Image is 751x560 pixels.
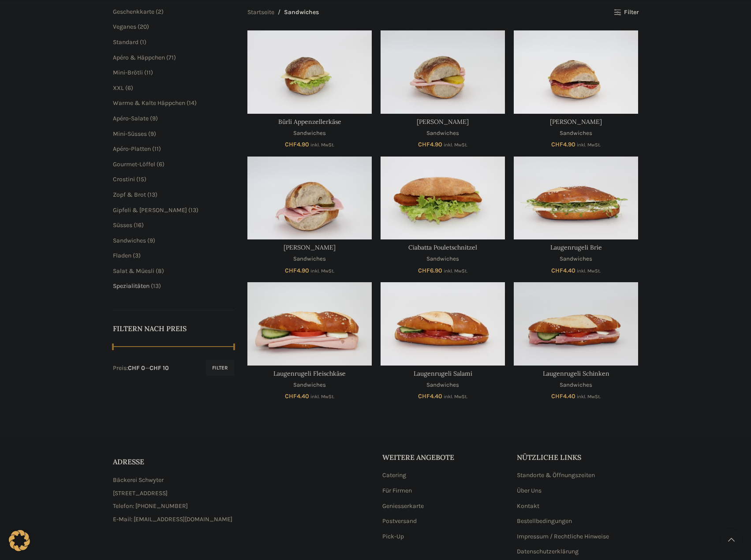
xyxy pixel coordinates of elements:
span: Apéro-Salate [113,115,149,122]
a: Laugenrugeli Salami [381,282,505,365]
a: Standard [113,38,138,46]
a: Apéro & Häppchen [113,54,165,61]
a: Laugenrugeli Brie [550,243,602,251]
a: Sandwiches [560,381,592,389]
span: [STREET_ADDRESS] [113,489,168,498]
a: Laugenrugeli Schinken [543,370,609,377]
bdi: 4.40 [551,392,575,400]
span: 13 [153,282,159,290]
span: Sandwiches [113,237,146,244]
span: Bäckerei Schwyter [113,475,164,485]
a: Sandwiches [426,381,459,389]
small: inkl. MwSt. [444,394,467,399]
a: Sandwiches [426,129,459,138]
span: CHF [285,267,297,274]
a: Veganes [113,23,136,30]
span: 9 [149,237,153,244]
a: List item link [113,515,369,524]
span: CHF 0 [128,364,145,372]
bdi: 4.90 [285,141,309,148]
a: Geniesserkarte [382,502,425,511]
a: Mini-Brötli [113,69,143,76]
a: Datenschutzerklärung [517,547,579,556]
a: Süsses [113,221,132,229]
span: 11 [146,69,151,76]
span: CHF [551,392,563,400]
span: CHF [551,141,563,148]
span: 2 [158,8,161,15]
a: Laugenrugeli Fleischkäse [273,370,346,377]
small: inkl. MwSt. [444,268,467,274]
a: Sandwiches [293,129,326,138]
a: [PERSON_NAME] [550,118,602,126]
a: Crostini [113,175,135,183]
a: Sandwiches [293,381,326,389]
a: Bürli Fleischkäse [381,30,505,113]
a: Warme & Kalte Häppchen [113,99,185,107]
a: Startseite [247,7,274,17]
span: 71 [168,54,174,61]
bdi: 6.90 [418,267,442,274]
span: Gourmet-Löffel [113,161,155,168]
a: Gipfeli & [PERSON_NAME] [113,206,187,214]
a: List item link [113,501,369,511]
a: [PERSON_NAME] [417,118,469,126]
small: inkl. MwSt. [444,142,467,148]
bdi: 4.90 [551,141,575,148]
a: Spezialitäten [113,282,149,290]
a: Mini-Süsses [113,130,147,138]
a: Zopf & Brot [113,191,146,198]
a: Laugenrugeli Fleischkäse [247,282,372,365]
span: 8 [158,267,162,275]
a: Laugenrugeli Brie [514,157,638,239]
a: Bestellbedingungen [517,517,573,526]
span: Apéro-Platten [113,145,151,153]
span: 3 [135,252,138,259]
small: inkl. MwSt. [577,142,601,148]
bdi: 4.40 [551,267,575,274]
a: Pick-Up [382,532,405,541]
a: Standorte & Öffnungszeiten [517,471,596,480]
a: Bürli Appenzellerkäse [278,118,341,126]
a: Catering [382,471,407,480]
bdi: 4.90 [285,267,309,274]
span: 13 [191,206,196,214]
a: XXL [113,84,124,92]
small: inkl. MwSt. [310,394,334,399]
a: Sandwiches [293,255,326,263]
a: Sandwiches [426,255,459,263]
span: CHF [418,141,430,148]
bdi: 4.40 [418,392,442,400]
a: Bürli Schinken [247,157,372,239]
span: 13 [149,191,155,198]
span: 9 [152,115,156,122]
a: Sandwiches [560,129,592,138]
a: [PERSON_NAME] [284,243,336,251]
span: 6 [159,161,162,168]
a: Salat & Müesli [113,267,154,275]
span: 11 [154,145,159,153]
a: Sandwiches [560,255,592,263]
nav: Breadcrumb [247,7,319,17]
span: CHF 10 [149,364,169,372]
span: CHF [418,392,430,400]
span: 6 [127,84,131,92]
a: Impressum / Rechtliche Hinweise [517,532,610,541]
a: Geschenkkarte [113,8,154,15]
a: Bürli Salami [514,30,638,113]
span: CHF [418,267,430,274]
a: Fladen [113,252,131,259]
bdi: 4.90 [418,141,442,148]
